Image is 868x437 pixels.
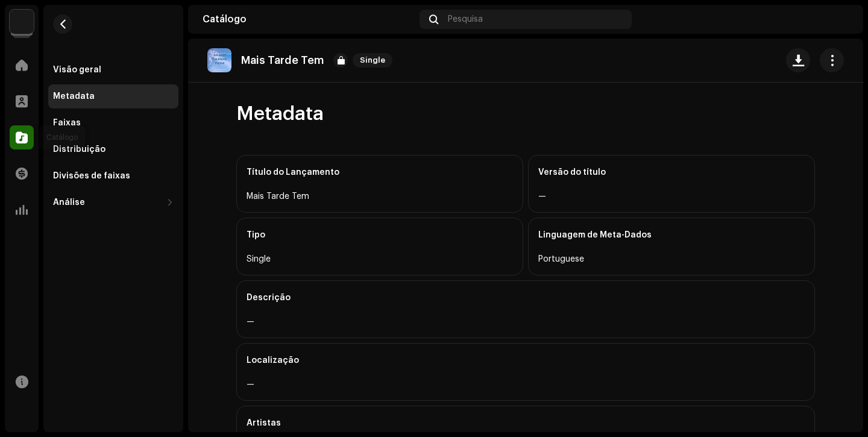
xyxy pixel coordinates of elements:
[236,102,324,126] span: Metadata
[247,315,805,329] div: —
[538,218,805,252] div: Linguagem de Meta-Dados
[247,252,513,266] div: Single
[53,92,95,101] div: Metadata
[48,137,178,162] re-m-nav-item: Distribuição
[10,10,34,34] img: 730b9dfe-18b5-4111-b483-f30b0c182d82
[53,171,130,181] div: Divisões de faixas
[448,14,483,24] span: Pesquisa
[247,156,513,189] div: Título do Lançamento
[247,377,805,392] div: —
[247,344,805,377] div: Localização
[241,54,324,67] p: Mais Tarde Tem
[48,164,178,188] re-m-nav-item: Divisões de faixas
[538,252,805,266] div: Portuguese
[829,10,849,29] img: 83fcb188-c23a-4f27-9ded-e3f731941e57
[53,145,105,154] div: Distribuição
[53,198,85,207] div: Análise
[247,218,513,252] div: Tipo
[53,118,81,128] div: Faixas
[247,281,805,315] div: Descrição
[48,111,178,135] re-m-nav-item: Faixas
[53,65,101,75] div: Visão geral
[48,58,178,82] re-m-nav-item: Visão geral
[48,190,178,215] re-m-nav-dropdown: Análise
[48,84,178,108] re-m-nav-item: Metadata
[538,156,805,189] div: Versão do título
[538,189,805,204] div: —
[247,189,513,204] div: Mais Tarde Tem
[203,14,415,24] div: Catálogo
[353,53,392,68] span: Single
[207,48,231,72] img: f41d6e65-6a04-4f07-a0d5-db6f72f93477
